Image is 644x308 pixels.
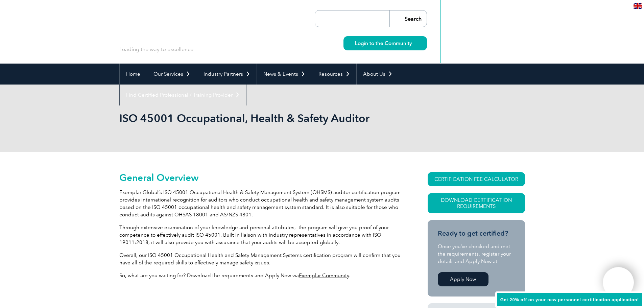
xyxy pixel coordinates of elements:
a: About Us [357,64,399,85]
a: Resources [312,64,356,85]
input: Search [389,10,427,27]
a: Login to the Community [343,36,427,50]
h3: Ready to get certified? [438,229,515,238]
a: Industry Partners [197,64,257,85]
a: CERTIFICATION FEE CALCULATOR [428,172,525,186]
a: Download Certification Requirements [428,193,525,213]
a: Home [120,64,147,85]
img: svg+xml;nitro-empty-id=MTMyMjoxMTY=-1;base64,PHN2ZyB2aWV3Qm94PSIwIDAgNDAwIDQwMCIgd2lkdGg9IjQwMCIg... [610,274,627,291]
p: So, what are you waiting for? Download the requirements and Apply Now via . [119,272,403,279]
p: Overall, our ISO 45001 Occupational Health and Safety Management Systems certification program wi... [119,252,403,266]
a: Find Certified Professional / Training Provider [120,85,246,105]
p: Through extensive examination of your knowledge and personal attributes, the program will give yo... [119,224,403,246]
h1: ISO 45001 Occupational, Health & Safety Auditor [119,112,379,125]
span: Get 20% off on your new personnel certification application! [500,297,639,302]
a: Apply Now [438,272,488,286]
a: Our Services [147,64,197,85]
a: Exemplar Community [299,273,349,279]
p: Exemplar Global’s ISO 45001 Occupational Health & Safety Management System (OHSMS) auditor certif... [119,189,403,218]
p: Leading the way to excellence [119,46,193,53]
h2: General Overview [119,172,403,183]
a: News & Events [257,64,312,85]
img: svg+xml;nitro-empty-id=Mzc1OjIyMw==-1;base64,PHN2ZyB2aWV3Qm94PSIwIDAgMTEgMTEiIHdpZHRoPSIxMSIgaGVp... [412,41,415,45]
img: en [634,3,642,9]
p: Once you’ve checked and met the requirements, register your details and Apply Now at [438,243,515,265]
